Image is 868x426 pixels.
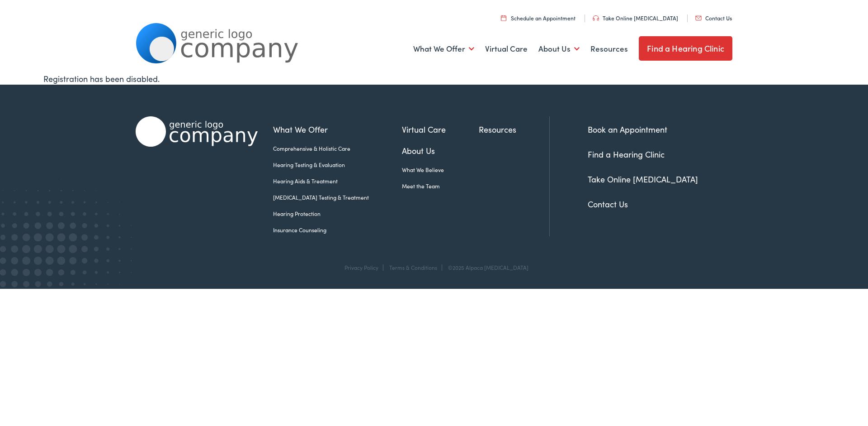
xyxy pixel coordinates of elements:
[273,226,402,234] a: Insurance Counseling
[695,16,702,20] img: utility icon
[695,14,732,22] a: Contact Us
[485,32,528,66] a: Virtual Care
[590,32,628,66] a: Resources
[538,32,580,66] a: About Us
[588,148,665,160] a: Find a Hearing Clinic
[273,193,402,201] a: [MEDICAL_DATA] Testing & Treatment
[588,173,698,185] a: Take Online [MEDICAL_DATA]
[389,263,437,271] a: Terms & Conditions
[273,144,402,153] a: Comprehensive & Holistic Care
[344,263,378,271] a: Privacy Policy
[402,144,479,157] a: About Us
[136,116,258,147] img: Alpaca Audiology
[501,14,576,22] a: Schedule an Appointment
[593,14,678,22] a: Take Online [MEDICAL_DATA]
[479,123,549,135] a: Resources
[273,210,402,218] a: Hearing Protection
[273,123,402,135] a: What We Offer
[588,198,628,210] a: Contact Us
[402,123,479,135] a: Virtual Care
[402,182,479,190] a: Meet the Team
[501,15,506,21] img: utility icon
[639,36,732,61] a: Find a Hearing Clinic
[43,72,825,85] div: Registration has been disabled.
[402,166,479,174] a: What We Believe
[273,161,402,169] a: Hearing Testing & Evaluation
[588,124,667,135] a: Book an Appointment
[593,15,599,21] img: utility icon
[443,264,528,271] div: ©2025 Alpaca [MEDICAL_DATA]
[273,177,402,185] a: Hearing Aids & Treatment
[413,32,474,66] a: What We Offer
